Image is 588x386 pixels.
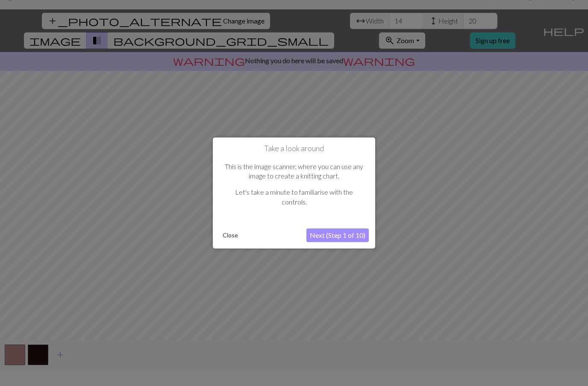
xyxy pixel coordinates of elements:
[223,187,365,207] p: Let's take a minute to familiarise with the controls.
[223,162,365,181] p: This is the image scanner, where you can use any image to create a knitting chart.
[219,144,369,153] h1: Take a look around
[219,229,241,242] button: Close
[306,228,369,242] button: Next (Step 1 of 10)
[213,137,375,249] div: Take a look around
